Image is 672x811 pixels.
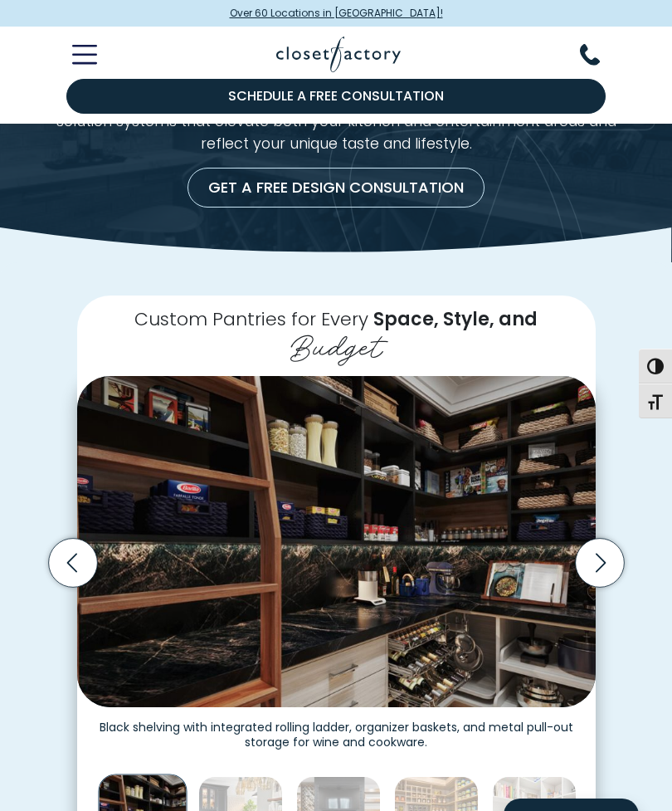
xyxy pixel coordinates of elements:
span: Custom Pantries for Every [134,306,368,332]
a: Schedule a Free Consultation [66,79,606,114]
button: Phone Number [580,44,620,66]
img: Upscale pantry with black cabinetry, integrated ladder, deep green stone countertops, organized b... [77,376,596,707]
span: Over 60 Locations in [GEOGRAPHIC_DATA]! [230,6,443,21]
button: Toggle High Contrast [639,349,672,384]
button: Toggle Mobile Menu [52,45,97,65]
a: Get a Free Design Consultation [187,168,485,208]
img: Closet Factory Logo [276,37,401,72]
figcaption: Black shelving with integrated rolling ladder, organizer baskets, and metal pull-out storage for ... [77,707,596,750]
span: Space, Style, and [373,306,538,332]
button: Previous slide [43,533,103,593]
button: Toggle Font size [639,384,672,418]
span: Budget [290,320,382,367]
button: Next slide [570,533,630,593]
